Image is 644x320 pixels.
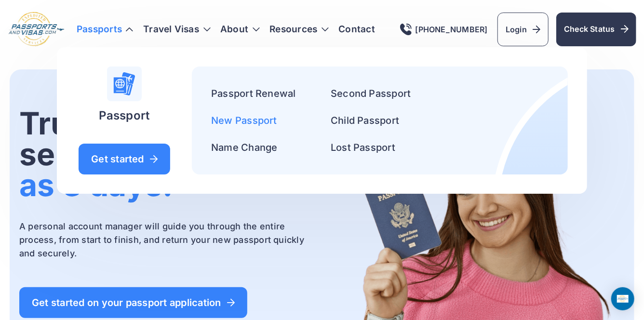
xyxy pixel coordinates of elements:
h3: Resources [269,25,329,34]
span: as 3 days. [19,166,173,203]
a: Login [497,13,549,46]
h4: Passport [99,109,150,122]
span: Get started on your passport application [32,298,235,307]
a: Second Passport [331,88,411,99]
a: Passport Renewal [211,88,296,99]
a: Child Passport [331,115,399,126]
div: Open Intercom Messenger [611,287,634,310]
a: Name Change [211,142,278,153]
span: Login [506,24,540,35]
span: Get started [91,154,158,164]
h3: Passports [77,25,134,34]
a: Contact [338,25,375,34]
a: Check Status [556,13,636,46]
a: Get started on your passport application [19,287,247,318]
a: Lost Passport [331,142,395,153]
img: Logo [8,12,65,47]
p: A personal account manager will guide you through the entire process, from start to finish, and r... [19,220,320,260]
a: [PHONE_NUMBER] [400,24,488,35]
h1: Trusted passport services in as fast [19,108,320,200]
a: About [220,25,248,34]
a: New Passport [211,115,277,126]
span: Check Status [564,23,629,35]
a: Get started [79,144,170,174]
h3: Travel Visas [143,25,211,34]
